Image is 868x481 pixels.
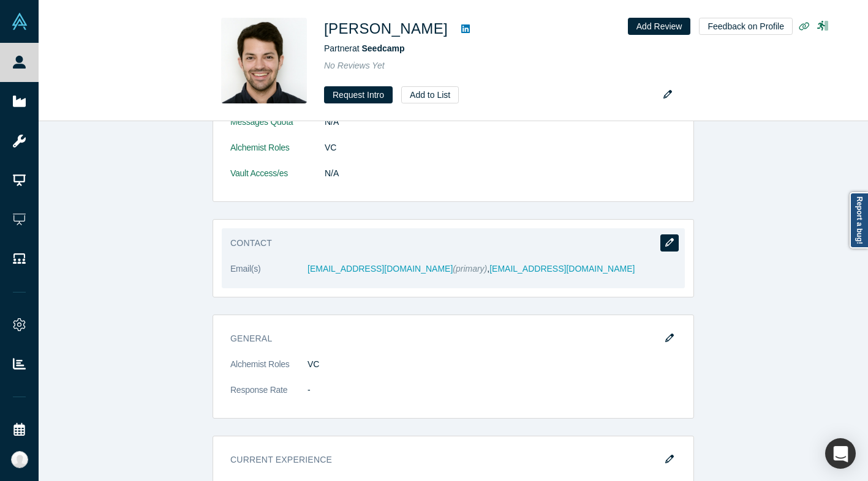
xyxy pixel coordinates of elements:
[324,86,393,103] button: Request Intro
[11,13,28,30] img: Alchemist Vault Logo
[324,18,448,40] h1: [PERSON_NAME]
[230,384,308,409] dt: Response Rate
[230,237,659,250] h3: Contact
[324,61,385,70] span: No Reviews Yet
[325,167,676,180] dd: N/A
[230,141,325,167] dt: Alchemist Roles
[453,264,487,274] span: (primary)
[308,384,676,397] dd: -
[230,453,659,466] h3: Current Experience
[489,264,635,274] a: [EMAIL_ADDRESS][DOMAIN_NAME]
[362,43,405,53] a: Seedcamp
[325,141,676,154] dd: VC
[308,264,453,274] a: [EMAIL_ADDRESS][DOMAIN_NAME]
[230,358,308,384] dt: Alchemist Roles
[401,86,459,103] button: Add to List
[324,43,405,53] span: Partner at
[850,192,868,248] a: Report a bug!
[308,263,676,275] dd: ,
[230,116,325,141] dt: Messages Quota
[628,18,691,35] button: Add Review
[325,116,676,129] dd: N/A
[221,18,307,103] img: Sia Houchangnia's Profile Image
[230,167,325,193] dt: Vault Access/es
[230,263,308,288] dt: Email(s)
[308,358,676,371] dd: VC
[699,18,793,35] button: Feedback on Profile
[11,451,28,468] img: Katinka Harsányi's Account
[230,332,659,345] h3: General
